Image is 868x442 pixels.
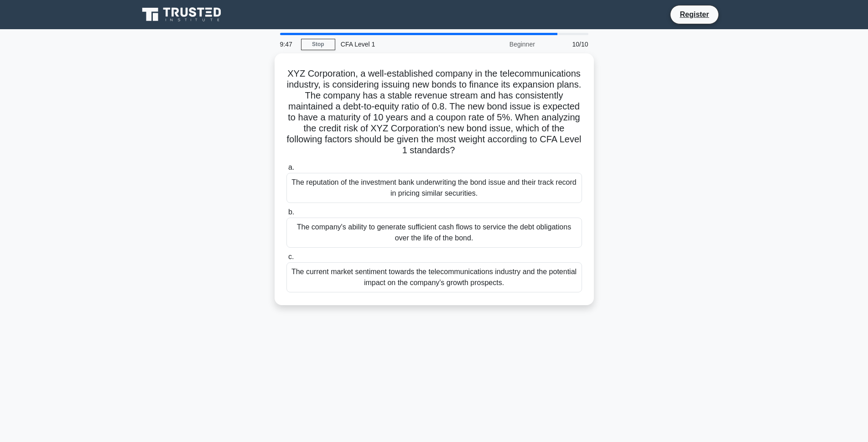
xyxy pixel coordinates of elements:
[541,35,594,53] div: 10/10
[288,208,294,216] span: b.
[288,253,294,260] span: c.
[286,68,583,156] h5: XYZ Corporation, a well-established company in the telecommunications industry, is considering is...
[461,35,541,53] div: Beginner
[286,262,582,292] div: The current market sentiment towards the telecommunications industry and the potential impact on ...
[286,173,582,203] div: The reputation of the investment bank underwriting the bond issue and their track record in prici...
[286,218,582,248] div: The company's ability to generate sufficient cash flows to service the debt obligations over the ...
[288,163,294,171] span: a.
[335,35,461,53] div: CFA Level 1
[301,39,335,50] a: Stop
[275,35,301,53] div: 9:47
[674,9,714,20] a: Register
